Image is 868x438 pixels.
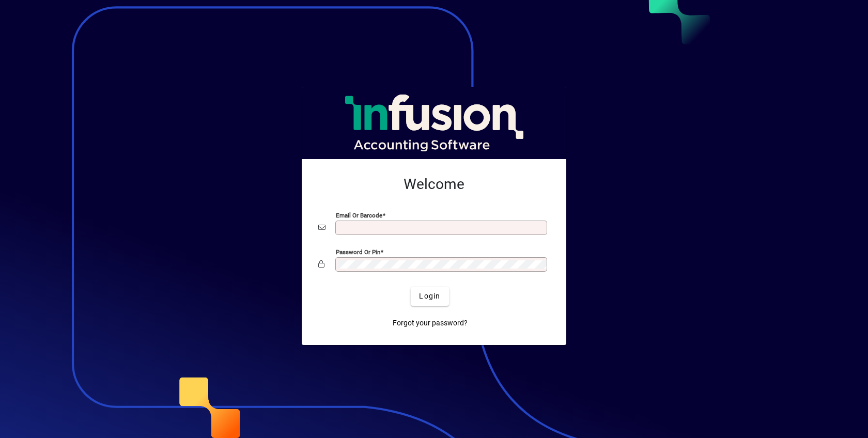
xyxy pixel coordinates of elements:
span: Forgot your password? [393,318,468,328]
mat-label: Email or Barcode [336,211,382,218]
mat-label: Password or Pin [336,248,380,255]
span: Login [419,291,440,302]
h2: Welcome [318,176,550,193]
a: Forgot your password? [389,314,472,333]
button: Login [411,287,448,306]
